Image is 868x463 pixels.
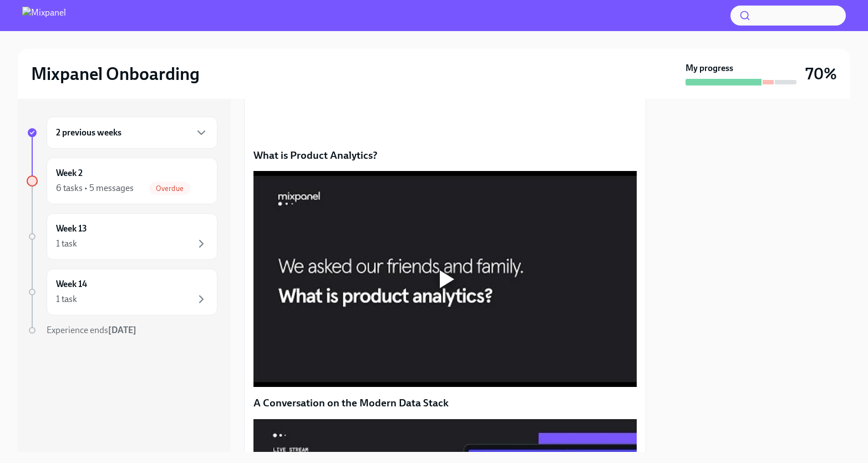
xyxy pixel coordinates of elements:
a: Week 141 task [27,269,217,315]
span: Overdue [149,184,190,193]
div: 1 task [56,293,77,305]
span: Experience ends [47,325,136,335]
h2: Mixpanel Onboarding [31,63,200,85]
div: 2 previous weeks [47,117,217,149]
h3: 70% [805,64,837,84]
a: Week 26 tasks • 5 messagesOverdue [27,158,217,204]
a: Week 131 task [27,213,217,260]
p: A Conversation on the Modern Data Stack [253,396,637,410]
h6: Week 2 [56,167,83,179]
h6: Week 14 [56,278,87,290]
div: 6 tasks • 5 messages [56,182,134,194]
div: 1 task [56,238,77,250]
strong: My progress [686,62,733,74]
h6: 2 previous weeks [56,127,121,139]
h6: Week 13 [56,223,87,235]
img: Mixpanel [22,7,66,24]
p: What is Product Analytics? [253,148,637,163]
strong: [DATE] [108,325,136,335]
